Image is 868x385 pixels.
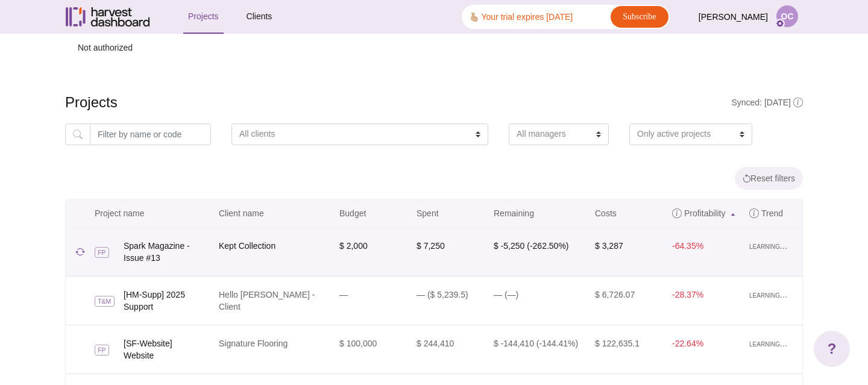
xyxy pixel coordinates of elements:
[595,339,640,348] span: $ 122,635.1
[486,228,588,276] td: $ -5,250 (-262.50%)
[665,200,742,227] a: Profitability
[332,200,409,227] a: Budget
[73,130,83,139] img: magnifying_glass-9633470533d9fd158e8a2866facaf6f50ffe4556dd3e3cea1e8f9016ea29b4ad.svg
[212,200,332,227] a: Client name
[66,7,150,27] img: Harvest Dashboard
[775,19,785,28] img: cog-e4e9bd55705c3e84b875c42d266d06cbe174c2c802f3baa39dd1ae1459a526d9.svg
[75,248,85,255] img: sync_now-9c84e01d8e912370ba7b9fb2087a1ae7f330ac19c7649f77bb8f951fbc3f49ac.svg
[588,200,665,227] a: Costs
[409,276,486,325] td: — ($ 5,239.5)
[65,94,803,111] h4: Projects
[65,34,803,62] p: Not authorized
[486,200,588,227] a: Remaining
[66,200,212,227] a: Project name
[95,296,115,307] span: T&M
[611,6,668,28] a: Subscribe
[219,290,315,311] a: Hello [PERSON_NAME] - Client
[672,339,703,348] span: -22.64%
[409,200,486,227] a: Spent
[595,241,623,251] span: $ 3,287
[124,337,212,362] a: [SF-Website] Website
[332,325,409,374] td: $ 100,000
[409,228,486,276] td: $ 7,250
[90,124,211,145] input: Filter by name or code
[672,290,703,299] span: -28.37%
[828,338,837,360] span: ?
[742,200,802,227] a: Trend
[332,276,409,325] td: —
[124,289,212,313] a: [HM-Supp] 2025 Support
[743,174,750,183] img: reset-bc4064c213aae549e03720cbf3fb1d619a9d78388896aee0bf01f396d2264aee.svg
[332,228,409,276] td: $ 2,000
[672,241,703,251] span: -64.35%
[409,325,486,374] td: $ 244,410
[95,247,109,258] span: FP
[749,337,787,349] span: learning...
[749,240,787,252] span: learning...
[124,240,212,264] a: Spark Magazine - Issue #13
[486,276,588,325] td: — (—)
[486,325,588,374] td: $ -144,410 (-144.41%)
[735,167,803,190] button: Reset filters
[219,339,288,348] a: Signature Flooring
[595,290,635,299] span: $ 6,726.07
[731,98,803,107] span: Synced: [DATE]
[242,1,277,34] a: Clients
[469,11,573,23] div: 🫰🏼 Your trial expires [DATE]
[219,241,275,251] a: Kept Collection
[699,6,768,28] span: [PERSON_NAME]
[731,213,735,216] img: sort_asc-486e9ffe7a5d0b5d827ae023700817ec45ee8f01fe4fbbf760f7c6c7b9d19fda.svg
[95,345,109,355] span: FP
[749,289,787,301] span: learning...
[183,1,224,34] a: Projects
